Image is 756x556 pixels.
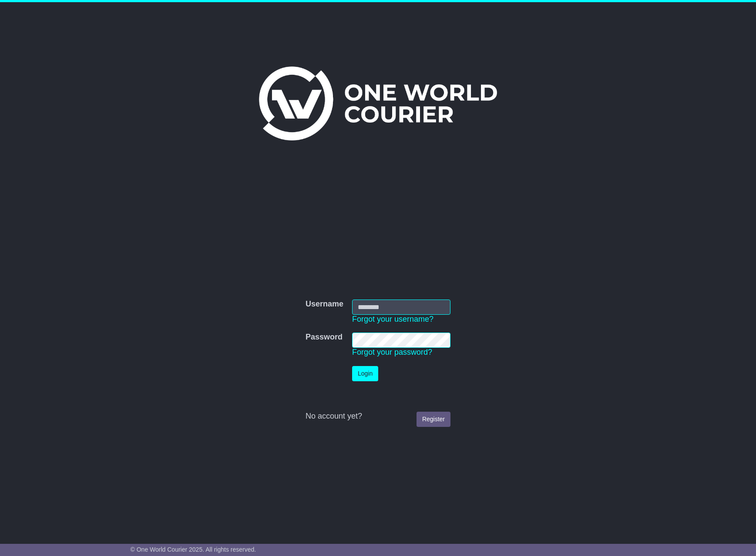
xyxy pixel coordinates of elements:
[352,348,432,356] a: Forgot your password?
[259,67,497,140] img: One World
[306,412,450,421] div: No account yet?
[131,546,256,553] span: © One World Courier 2025. All rights reserved.
[417,412,450,427] a: Register
[306,333,343,342] label: Password
[306,300,343,309] label: Username
[352,315,433,323] a: Forgot your username?
[352,366,378,381] button: Login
